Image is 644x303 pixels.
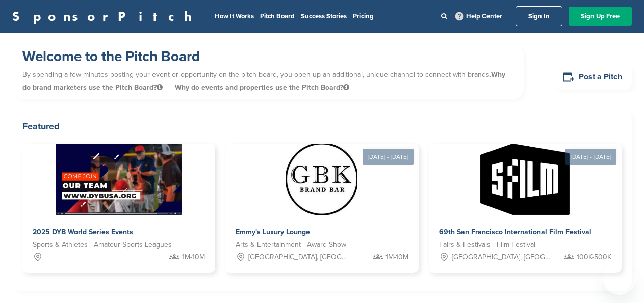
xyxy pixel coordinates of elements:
[33,239,172,251] span: Sports & Athletes - Amateur Sports Leagues
[429,127,622,273] a: [DATE] - [DATE] Sponsorpitch & 69th San Francisco International Film Festival Fairs & Festivals -...
[175,83,349,92] span: Why do events and properties use the Pitch Board?
[182,252,205,263] span: 1M-10M
[301,12,347,20] a: Success Stories
[569,7,632,26] a: Sign Up Free
[236,228,310,236] span: Emmy's Luxury Lounge
[480,144,570,215] img: Sponsorpitch &
[286,144,357,215] img: Sponsorpitch &
[603,262,636,295] iframe: Button to launch messaging window
[385,252,408,263] span: 1M-10M
[22,119,622,133] h2: Featured
[12,10,198,23] a: SponsorPitch
[565,149,616,165] div: [DATE] - [DATE]
[452,252,551,263] span: [GEOGRAPHIC_DATA], [GEOGRAPHIC_DATA]
[353,12,374,20] a: Pricing
[236,239,346,251] span: Arts & Entertainment - Award Show
[22,47,513,66] h1: Welcome to the Pitch Board
[554,65,632,90] a: Post a Pitch
[439,239,535,251] span: Fairs & Festivals - Film Festival
[363,149,414,165] div: [DATE] - [DATE]
[260,12,295,20] a: Pitch Board
[453,10,504,22] a: Help Center
[225,127,418,273] a: [DATE] - [DATE] Sponsorpitch & Emmy's Luxury Lounge Arts & Entertainment - Award Show [GEOGRAPHIC...
[248,252,348,263] span: [GEOGRAPHIC_DATA], [GEOGRAPHIC_DATA]
[22,66,513,96] p: By spending a few minutes posting your event or opportunity on the pitch board, you open up an ad...
[439,228,591,236] span: 69th San Francisco International Film Festival
[22,144,215,273] a: Sponsorpitch & 2025 DYB World Series Events Sports & Athletes - Amateur Sports Leagues 1M-10M
[215,12,254,20] a: How It Works
[577,252,611,263] span: 100K-500K
[56,144,182,215] img: Sponsorpitch &
[516,6,562,26] a: Sign In
[33,228,133,236] span: 2025 DYB World Series Events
